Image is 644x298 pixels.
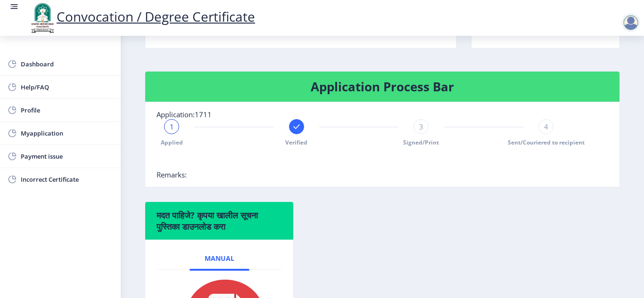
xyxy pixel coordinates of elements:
[190,247,249,270] a: Manual
[21,128,113,139] span: Myapplication
[161,138,183,146] span: Applied
[157,110,212,119] span: Application:1711
[285,138,307,146] span: Verified
[403,138,439,146] span: Signed/Print
[419,122,423,131] span: 3
[157,209,282,232] h6: मदत पाहिजे? कृपया खालील सूचना पुस्तिका डाउनलोड करा
[157,170,187,179] span: Remarks:
[28,2,57,34] img: logo
[157,79,608,94] h4: Application Process Bar
[21,58,113,70] span: Dashboard
[21,174,113,185] span: Incorrect Certificate
[544,122,548,131] span: 4
[170,122,174,131] span: 1
[508,138,585,146] span: Sent/Couriered to recipient
[28,8,255,25] a: Convocation / Degree Certificate
[205,255,234,262] span: Manual
[21,105,113,116] span: Profile
[21,81,113,93] span: Help/FAQ
[21,151,113,162] span: Payment issue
